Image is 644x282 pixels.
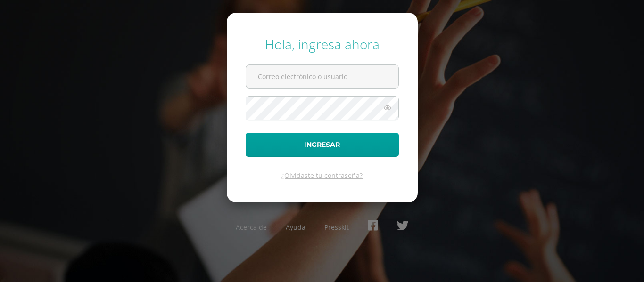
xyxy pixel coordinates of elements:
[246,35,399,53] div: Hola, ingresa ahora
[286,223,305,232] a: Ayuda
[236,223,267,232] a: Acerca de
[246,65,398,88] input: Correo electrónico o usuario
[324,223,349,232] a: Presskit
[281,171,363,180] a: ¿Olvidaste tu contraseña?
[246,133,399,157] button: Ingresar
